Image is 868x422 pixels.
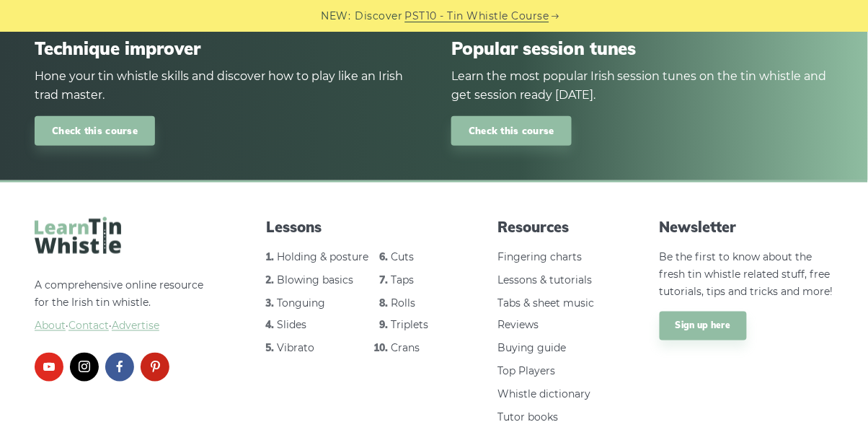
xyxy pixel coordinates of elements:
[497,388,590,401] a: Whistle dictionary
[322,8,351,25] span: NEW:
[405,8,549,25] a: PST10 - Tin Whistle Course
[497,319,539,332] a: Reviews
[497,296,594,309] a: Tabs & sheet music
[355,8,403,25] span: Discover
[660,217,833,237] span: Newsletter
[497,250,582,263] a: Fingering charts
[391,273,414,286] a: Taps
[497,217,602,237] span: Resources
[277,250,368,263] a: Holding & posture
[68,320,159,333] a: Contact·Advertise
[660,312,747,340] a: Sign up here
[35,318,208,335] span: ·
[105,353,134,382] a: facebook
[35,116,155,146] a: Check this course
[35,353,63,382] a: youtube
[35,217,121,254] img: LearnTinWhistle.com
[277,273,353,286] a: Blowing basics
[35,67,417,105] div: Hone your tin whistle skills and discover how to play like an Irish trad master.
[497,365,555,378] a: Top Players
[660,249,833,300] p: Be the first to know about the fresh tin whistle related stuff, free tutorials, tips and tricks a...
[451,38,833,59] span: Popular session tunes
[35,38,417,59] span: Technique improver
[497,342,566,355] a: Buying guide
[112,320,159,333] span: Advertise
[68,320,109,333] span: Contact
[497,273,592,286] a: Lessons & tutorials
[70,353,99,382] a: instagram
[391,319,428,332] a: Triplets
[35,277,208,335] p: A comprehensive online resource for the Irish tin whistle.
[141,353,169,382] a: pinterest
[277,296,325,309] a: Tonguing
[451,67,833,105] div: Learn the most popular Irish session tunes on the tin whistle and get session ready [DATE].
[451,116,572,146] a: Check this course
[391,342,420,355] a: Crans
[277,319,306,332] a: Slides
[35,320,66,333] a: About
[277,342,314,355] a: Vibrato
[391,296,415,309] a: Rolls
[266,217,440,237] span: Lessons
[391,250,414,263] a: Cuts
